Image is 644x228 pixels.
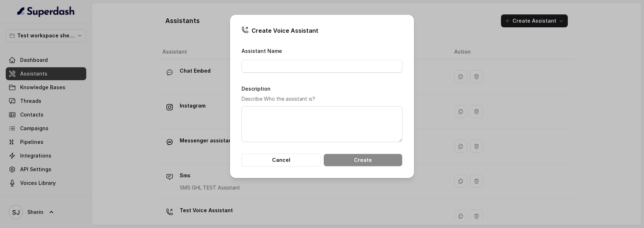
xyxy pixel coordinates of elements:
label: Description [241,86,271,92]
button: Create [323,154,402,167]
h2: Create Voice Assistant [241,26,402,35]
p: Describe Who the assistant is? [241,95,402,103]
label: Assistant Name [241,48,282,54]
button: Cancel [241,154,321,167]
